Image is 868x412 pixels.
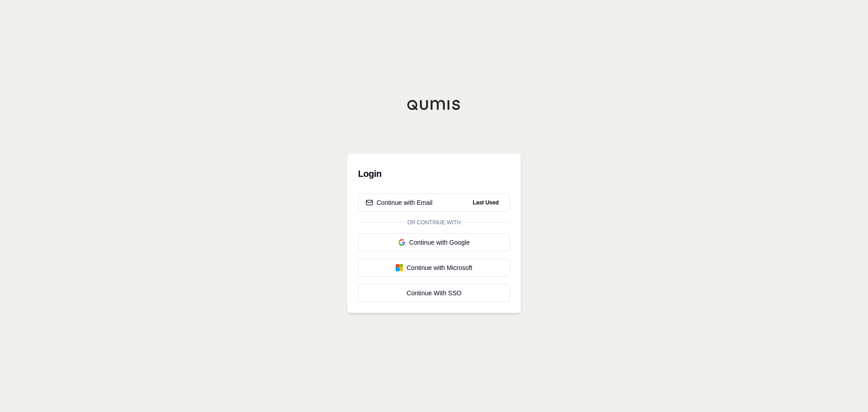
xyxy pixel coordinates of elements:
button: Continue with Microsoft [358,259,510,277]
div: Continue with Google [366,238,502,247]
span: Last Used [469,197,502,208]
div: Continue with Email [366,198,433,207]
div: Continue With SSO [366,289,502,298]
button: Continue with EmailLast Used [358,194,510,212]
div: Continue with Microsoft [366,263,502,272]
img: Qumis [407,99,461,110]
button: Continue with Google [358,233,510,251]
span: Or continue with [404,219,464,226]
h3: Login [358,165,510,183]
a: Continue With SSO [358,284,510,302]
